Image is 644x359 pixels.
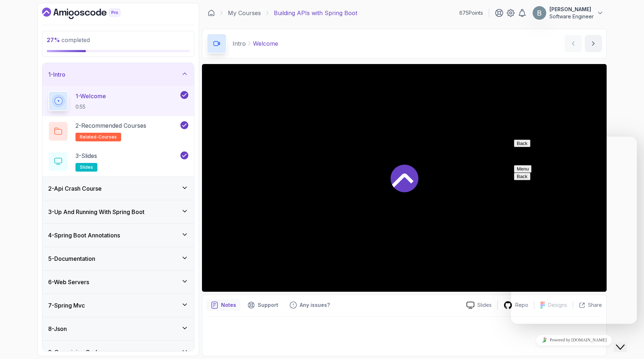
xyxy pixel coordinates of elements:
p: Building APIs with Spring Boot [274,9,357,17]
img: user profile image [533,6,546,20]
p: 1 - Welcome [75,92,106,100]
iframe: chat widget [511,137,637,324]
a: Repo [498,301,534,310]
a: Slides [461,301,497,309]
button: Support button [243,299,282,311]
button: Feedback button [285,299,334,311]
h3: 7 - Spring Mvc [48,301,85,310]
button: 1-Intro [42,63,194,86]
h3: 6 - Web Servers [48,278,89,286]
span: related-courses [80,134,117,140]
p: Support [258,301,278,309]
iframe: chat widget [614,330,637,352]
p: 2 - Recommended Courses [75,121,146,130]
a: My Courses [228,9,261,17]
button: 2-Api Crash Course [42,177,194,200]
p: Intro [233,39,246,48]
p: Slides [477,301,492,309]
h3: 5 - Documentation [48,254,95,263]
button: 5-Documentation [42,247,194,270]
h3: 3 - Up And Running With Spring Boot [48,208,144,216]
p: 0:55 [75,103,106,110]
p: [PERSON_NAME] [549,6,594,13]
p: 675 Points [459,9,483,17]
button: 7-Spring Mvc [42,294,194,317]
button: 3-Slidesslides [48,151,188,172]
button: 1-Welcome0:55 [48,91,188,111]
p: Software Engineer [549,13,594,20]
button: notes button [207,299,240,311]
button: user profile image[PERSON_NAME]Software Engineer [532,6,604,20]
p: 3 - Slides [75,151,97,160]
button: 8-Json [42,317,194,340]
h3: 8 - Json [48,324,67,333]
a: Dashboard [42,8,137,19]
span: slides [80,164,93,170]
button: 6-Web Servers [42,271,194,294]
p: Notes [221,301,236,309]
h3: 9 - Organizing Code [48,348,101,356]
button: previous content [565,35,582,52]
span: completed [47,36,90,44]
button: 2-Recommended Coursesrelated-courses [48,121,188,141]
iframe: chat widget [511,332,637,348]
p: Welcome [253,39,278,48]
span: 27 % [47,36,60,44]
h3: 4 - Spring Boot Annotations [48,231,120,240]
button: next content [585,35,602,52]
button: 3-Up And Running With Spring Boot [42,200,194,223]
a: Dashboard [208,9,215,17]
h3: 2 - Api Crash Course [48,184,102,193]
button: 4-Spring Boot Annotations [42,224,194,247]
h3: 1 - Intro [48,70,65,79]
p: Any issues? [300,301,330,309]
